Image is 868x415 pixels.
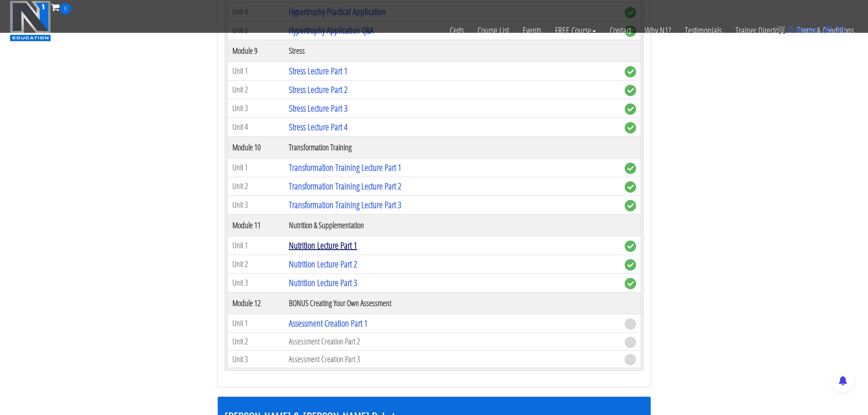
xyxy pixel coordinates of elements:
td: Unit 3 [227,99,284,118]
span: complete [625,181,636,193]
a: Stress Lecture Part 4 [289,121,348,133]
th: Module 10 [227,136,284,158]
a: Transformation Training Lecture Part 1 [289,161,401,174]
td: Unit 3 [227,273,284,292]
a: Stress Lecture Part 3 [289,102,348,114]
a: Nutrition Lecture Part 1 [289,239,357,251]
span: complete [625,122,636,133]
a: Terms & Conditions [791,15,861,46]
a: Contact [603,15,638,46]
td: Assessment Creation Part 2 [284,333,620,350]
span: items: [796,25,820,35]
td: Unit 4 [227,118,284,136]
td: Unit 1 [227,314,284,333]
a: Trainer Directory [729,15,791,46]
th: Module 12 [227,292,284,314]
a: 0 [51,1,71,13]
a: Stress Lecture Part 1 [289,65,348,77]
span: complete [625,278,636,289]
span: complete [625,66,636,77]
th: Nutrition & Supplementation [284,214,620,236]
span: 0 [788,25,793,35]
a: 0 items: $0.00 [776,25,845,35]
a: Nutrition Lecture Part 2 [289,258,357,270]
a: FREE Course [548,15,603,46]
span: complete [625,200,636,211]
td: Unit 2 [227,333,284,350]
th: Stress [284,40,620,61]
a: Transformation Training Lecture Part 3 [289,199,401,211]
td: Unit 2 [227,80,284,99]
td: Unit 1 [227,158,284,177]
td: Assessment Creation Part 3 [284,350,620,368]
th: Module 9 [227,40,284,61]
span: complete [625,85,636,96]
td: Unit 3 [227,195,284,214]
td: Unit 1 [227,236,284,255]
a: Testimonials [678,15,729,46]
a: Assessment Creation Part 1 [289,317,368,329]
a: Nutrition Lecture Part 3 [289,277,357,289]
span: complete [625,241,636,252]
a: Stress Lecture Part 2 [289,83,348,96]
th: Transformation Training [284,136,620,158]
bdi: 0.00 [822,25,845,35]
a: Events [516,15,548,46]
th: Module 11 [227,214,284,236]
td: Unit 2 [227,177,284,195]
span: complete [625,259,636,271]
span: complete [625,163,636,174]
a: Transformation Training Lecture Part 2 [289,180,401,192]
td: Unit 2 [227,255,284,273]
img: n1-education [10,0,51,41]
td: Unit 3 [227,350,284,368]
span: complete [625,103,636,115]
a: Course List [471,15,516,46]
img: icon11.png [776,25,786,34]
a: Why N1? [638,15,678,46]
span: $ [822,25,827,35]
td: Unit 1 [227,61,284,80]
a: Certs [443,15,471,46]
span: 0 [60,3,71,15]
th: BONUS Creating Your Own Assessment [284,292,620,314]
